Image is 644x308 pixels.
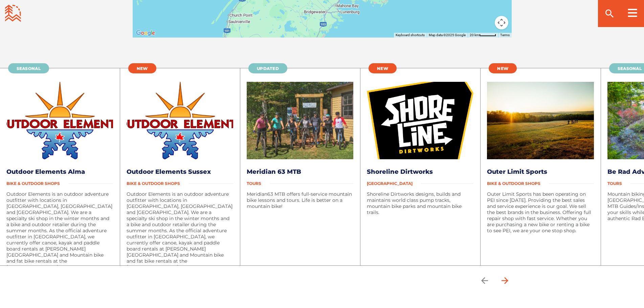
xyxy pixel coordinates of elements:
img: Google [134,29,157,38]
span: Seasonal [17,66,41,71]
a: Terms [500,33,510,37]
a: Updated [248,63,287,73]
p: Outer Limit Sports has been operating on PEI since [DATE]. Providing the best sales and service e... [487,191,594,234]
span: 20 km [470,33,479,37]
a: New [128,63,156,73]
span: Seasonal [618,66,642,71]
a: Outer Limit Sports [487,168,547,175]
button: Keyboard shortcuts [396,33,425,38]
span: Bike & Outdoor Shops [6,181,68,186]
span: Map data ©2025 Google [429,33,466,37]
span: New [497,66,508,71]
a: Open this area in Google Maps (opens a new window) [134,29,157,38]
span: [GEOGRAPHIC_DATA] [367,181,421,186]
a: Shoreline Dirtworks [367,168,433,175]
ion-icon: arrow back [480,276,490,286]
p: Shoreline Dirtworks designs, builds and maintains world class pump tracks, mountain bike parks an... [367,191,473,215]
a: New [489,63,517,73]
span: Bike & Outdoor Shops [127,181,188,186]
span: Bike & Outdoor Shops [487,181,549,186]
span: New [137,66,148,71]
a: Outdoor Elements Alma [6,168,85,175]
a: Meridian 63 MTB [247,168,301,175]
a: Outdoor Elements Sussex [127,168,211,175]
ion-icon: arrow forward [500,276,510,286]
p: Meridian63 MTB offers full-service mountain bike lessons and tours. Life is better on a mountain ... [247,191,353,209]
p: Outdoor Elements is an outdoor adventure outfitter with locations in [GEOGRAPHIC_DATA], [GEOGRAPH... [127,191,233,270]
a: Seasonal [8,63,49,73]
span: New [377,66,388,71]
a: New [369,63,397,73]
span: Tours [607,181,630,186]
span: Updated [257,66,279,71]
ion-icon: search [604,8,615,19]
span: Tours [247,181,270,186]
button: Map camera controls [495,16,508,29]
p: Outdoor Elements is an outdoor adventure outfitter with locations in [GEOGRAPHIC_DATA], [GEOGRAPH... [6,191,113,270]
button: Map Scale: 20 km per 46 pixels [468,33,498,38]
